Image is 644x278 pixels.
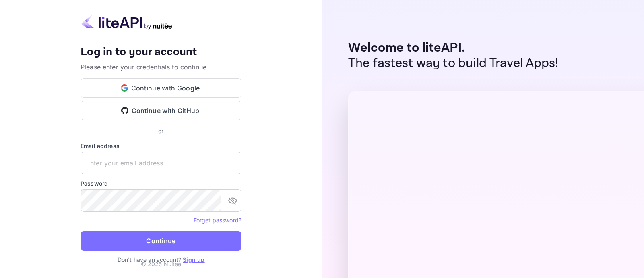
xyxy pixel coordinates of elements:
[183,256,204,263] a: Sign up
[194,217,242,224] a: Forget password?
[80,45,242,59] h4: Log in to your account
[80,142,242,150] label: Email address
[80,231,242,251] button: Continue
[348,56,559,71] p: The fastest way to build Travel Apps!
[158,127,163,135] p: or
[80,101,242,120] button: Continue with GitHub
[80,179,242,188] label: Password
[141,260,182,268] p: © 2025 Nuitee
[348,40,559,56] p: Welcome to liteAPI.
[194,216,242,224] a: Forget password?
[225,192,241,209] button: toggle password visibility
[80,78,242,98] button: Continue with Google
[80,255,242,264] p: Don't have an account?
[80,152,242,174] input: Enter your email address
[80,62,242,72] p: Please enter your credentials to continue
[226,158,236,168] keeper-lock: Open Keeper Popup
